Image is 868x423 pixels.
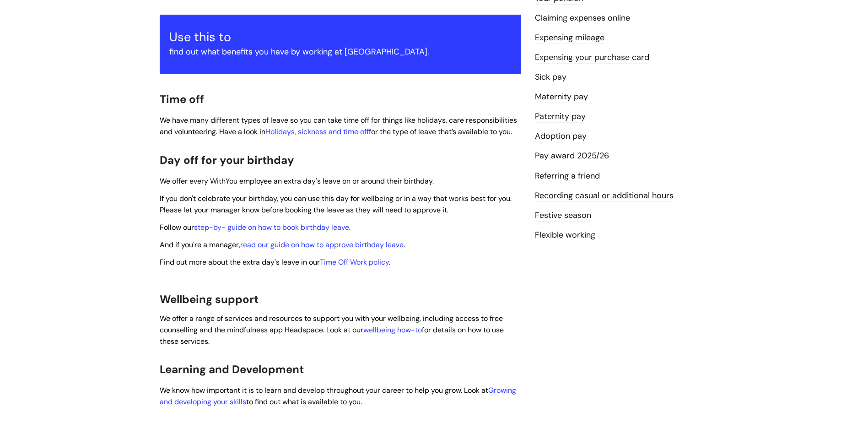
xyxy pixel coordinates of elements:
a: read our guide on how to approve birthday leave [240,240,404,249]
span: We offer every WithYou employee an extra day's leave on or around their birthday. [160,176,434,186]
a: Maternity pay [535,91,588,103]
span: We have many different types of leave so you can take time off for things like holidays, care res... [160,115,517,136]
span: Day off for your birthday [160,153,294,167]
a: Sick pay [535,71,566,83]
span: If you don't celebrate your birthday, you can use this day for wellbeing or in a way that works b... [160,194,512,215]
a: wellbeing how-to [363,325,422,335]
span: Time off [160,92,204,106]
a: Adoption pay [535,130,587,142]
a: Flexible working [535,229,595,241]
a: Expensing mileage [535,32,604,44]
a: Pay award 2025/26 [535,150,609,162]
a: Recording casual or additional hours [535,190,674,202]
span: We know how important it is to learn and develop throughout your career to help you grow. Look at... [160,385,516,407]
a: Time Off Work policy [320,257,389,267]
span: Follow our . [160,222,350,232]
a: Referring a friend [535,170,600,182]
a: Paternity pay [535,111,586,123]
span: Learning and Development [160,362,304,376]
a: Holidays, sickness and time off [265,127,369,136]
a: Expensing your purchase card [535,52,649,64]
span: We offer a range of services and resources to support you with your wellbeing, including access t... [160,314,504,346]
h3: Use this to [169,30,512,44]
span: Find out more about the extra day's leave in our . [160,257,390,267]
a: Claiming expenses online [535,12,630,24]
a: step-by- guide on how to book birthday leave [194,222,349,232]
span: And if you're a manager, . [160,240,405,249]
a: Festive season [535,210,591,222]
p: find out what benefits you have by working at [GEOGRAPHIC_DATA]. [169,44,512,59]
span: Wellbeing support [160,292,259,306]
